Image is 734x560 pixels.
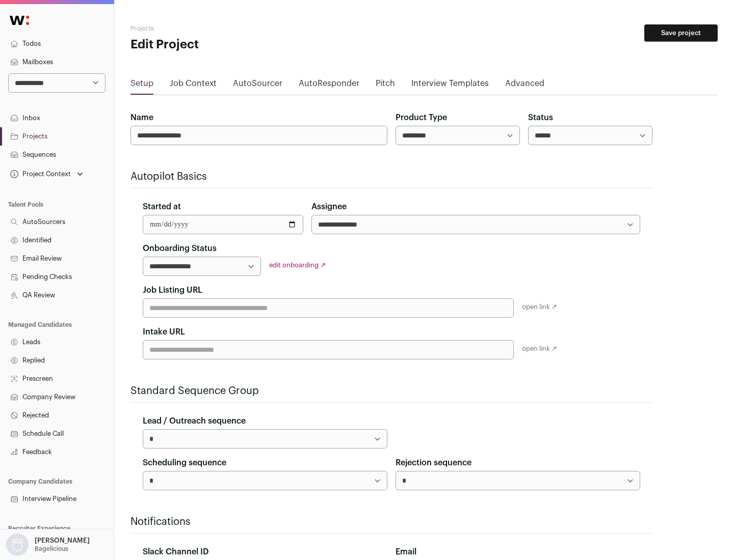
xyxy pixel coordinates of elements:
[4,10,35,31] img: Wellfound
[528,111,553,124] label: Status
[8,170,71,178] div: Project Context
[170,77,217,94] a: Job Context
[143,201,181,213] label: Started at
[505,77,544,94] a: Advanced
[269,262,326,268] a: edit onboarding ↗
[130,37,326,53] h1: Edit Project
[143,546,208,558] label: Slack Channel ID
[143,242,217,255] label: Onboarding Status
[130,384,652,398] h2: Standard Sequence Group
[396,111,447,124] label: Product Type
[411,77,489,94] a: Interview Templates
[233,77,282,94] a: AutoSourcer
[130,77,153,94] a: Setup
[143,457,226,469] label: Scheduling sequence
[143,415,246,427] label: Lead / Outreach sequence
[35,537,90,545] p: [PERSON_NAME]
[396,457,471,469] label: Rejection sequence
[130,24,326,33] h2: Projects
[130,111,153,124] label: Name
[311,201,347,213] label: Assignee
[644,24,718,42] button: Save project
[4,534,92,556] button: Open dropdown
[130,170,652,184] h2: Autopilot Basics
[8,167,85,181] button: Open dropdown
[130,515,652,529] h2: Notifications
[35,545,68,553] p: Bagelicious
[143,326,185,338] label: Intake URL
[143,284,202,296] label: Job Listing URL
[299,77,359,94] a: AutoResponder
[376,77,395,94] a: Pitch
[6,534,29,556] img: nopic.png
[396,546,640,558] div: Email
